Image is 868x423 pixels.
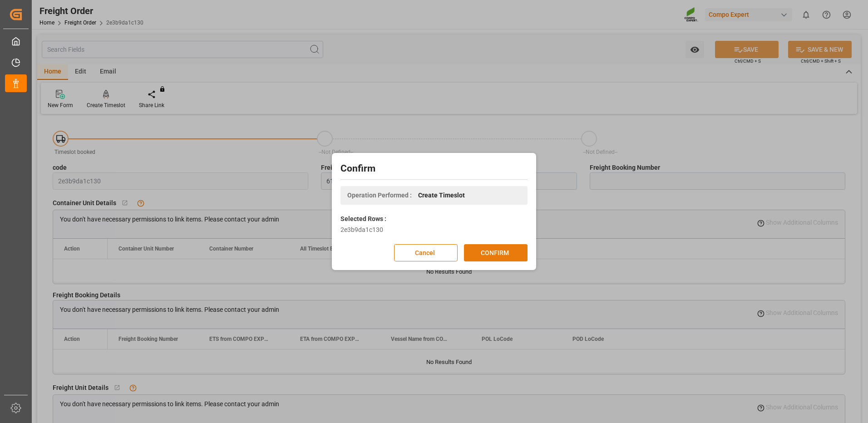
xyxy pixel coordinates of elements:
span: Operation Performed : [347,191,412,200]
div: 2e3b9da1c130 [340,225,528,235]
h2: Confirm [340,162,528,176]
button: Cancel [394,244,458,261]
span: Create Timeslot [418,191,465,200]
button: CONFIRM [464,244,528,261]
label: Selected Rows : [340,214,386,224]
